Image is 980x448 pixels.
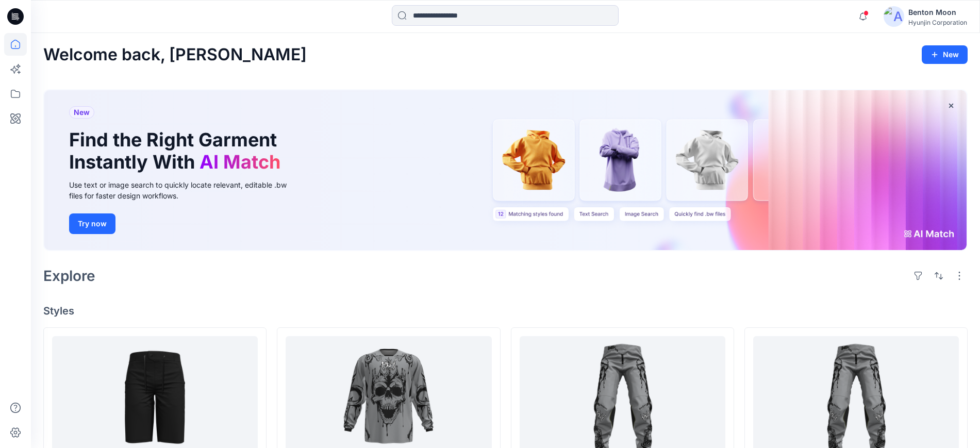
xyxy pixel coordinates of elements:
[908,6,967,19] div: Benton Moon
[69,213,115,234] button: Try now
[74,106,90,119] span: New
[43,45,307,64] h2: Welcome back, [PERSON_NAME]
[922,45,968,64] button: New
[200,151,280,173] span: AI Match
[884,6,904,27] img: avatar
[69,129,286,173] h1: Find the Right Garment Instantly With
[69,179,301,201] div: Use text or image search to quickly locate relevant, editable .bw files for faster design workflows.
[908,19,967,26] div: Hyunjin Corporation
[43,268,95,284] h2: Explore
[43,305,968,317] h4: Styles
